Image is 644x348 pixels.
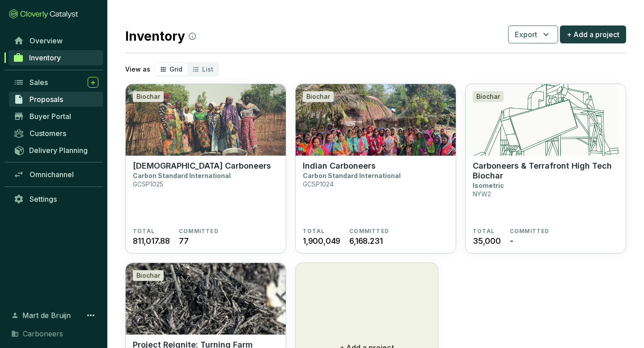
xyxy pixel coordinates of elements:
span: Buyer Portal [30,112,71,121]
span: 1,900,049 [303,235,340,247]
img: Carboneers & Terrafront High Tech Biochar [466,84,626,156]
p: NYW2 [473,190,491,198]
a: Overview [9,33,103,48]
span: COMMITTED [349,228,389,235]
span: TOTAL [133,228,155,235]
a: Customers [9,126,103,141]
p: GCSP1025 [133,180,163,188]
span: TOTAL [303,228,325,235]
p: View as [125,65,150,74]
div: Biochar [473,91,504,102]
span: Delivery Planning [29,146,88,155]
span: Sales [30,78,48,87]
img: Project Reignite: Turning Farm Waste to Climate Action [126,263,286,335]
a: Settings [9,191,103,207]
a: Omnichannel [9,167,103,182]
p: Carboneers & Terrafront High Tech Biochar [473,161,619,181]
a: Sales [9,75,103,90]
a: Ghanaian CarboneersBiochar[DEMOGRAPHIC_DATA] CarboneersCarbon Standard InternationalGCSP1025TOTAL... [125,84,286,254]
span: Omnichannel [30,170,74,179]
a: Indian CarboneersBiocharIndian CarboneersCarbon Standard InternationalGCSP1024TOTAL1,900,049COMMI... [295,84,456,254]
p: [DEMOGRAPHIC_DATA] Carboneers [133,161,271,171]
span: 6,168.231 [349,235,382,247]
span: Grid [169,65,182,73]
span: Export [515,29,537,40]
span: TOTAL [473,228,495,235]
div: Biochar [133,91,164,102]
span: Inventory [29,53,61,62]
span: Customers [30,129,66,138]
p: Carbon Standard International [133,172,231,179]
div: Biochar [133,270,164,281]
p: Isometric [473,182,504,189]
p: GCSP1024 [303,180,334,188]
span: + Add a project [567,29,619,40]
a: Proposals [9,92,103,107]
a: Inventory [8,50,103,65]
span: 811,017.88 [133,235,170,247]
div: segmented control [154,62,219,76]
h2: Inventory [125,27,196,46]
div: Biochar [303,91,334,102]
a: Buyer Portal [9,109,103,124]
button: + Add a project [560,25,626,43]
span: Proposals [30,95,63,104]
p: Indian Carboneers [303,161,376,171]
img: Ghanaian Carboneers [126,84,286,156]
span: - [510,235,513,247]
p: Carbon Standard International [303,172,401,179]
span: List [202,65,213,73]
span: Overview [30,36,63,45]
span: COMMITTED [510,228,550,235]
span: COMMITTED [179,228,219,235]
span: 35,000 [473,235,501,247]
button: Export [508,25,558,43]
img: Indian Carboneers [296,84,456,156]
span: 77 [179,235,189,247]
span: Settings [30,195,57,204]
a: Delivery Planning [9,143,103,157]
a: Carboneers & Terrafront High Tech BiocharBiocharCarboneers & Terrafront High Tech BiocharIsometri... [465,84,626,254]
span: Carboneers [23,328,63,339]
span: Mart de Bruijn [22,310,71,321]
